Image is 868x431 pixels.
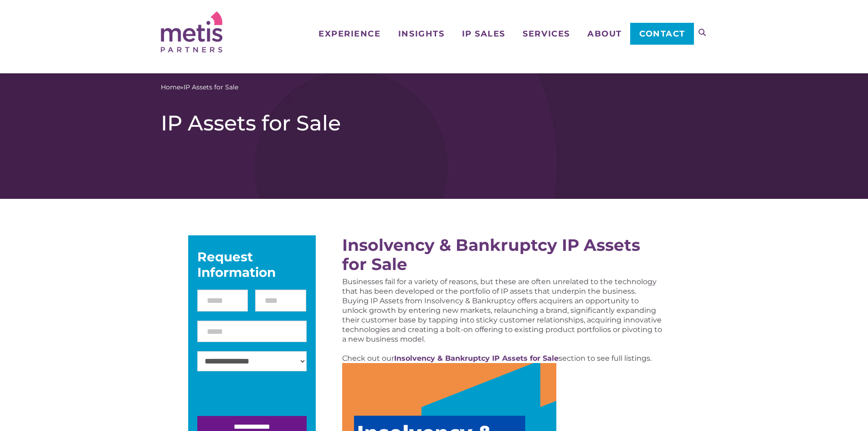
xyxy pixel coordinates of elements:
[394,354,559,363] a: Insolvency & Bankruptcy IP Assets for Sale
[342,277,663,344] p: Businesses fail for a variety of reasons, but these are often unrelated to the technology that ha...
[462,30,505,38] span: IP Sales
[523,30,570,38] span: Services
[630,23,693,45] a: Contact
[587,30,622,38] span: About
[639,30,685,38] span: Contact
[161,11,222,52] img: Metis Partners
[197,249,307,280] div: Request Information
[184,83,238,92] span: IP Assets for Sale
[197,380,336,416] iframe: reCAPTCHA
[161,83,180,92] a: Home
[398,30,444,38] span: Insights
[161,110,708,136] h1: IP Assets for Sale
[161,83,238,92] span: »
[318,30,380,38] span: Experience
[342,353,663,363] p: Check out our section to see full listings.
[342,235,640,274] a: Insolvency & Bankruptcy IP Assets for Sale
